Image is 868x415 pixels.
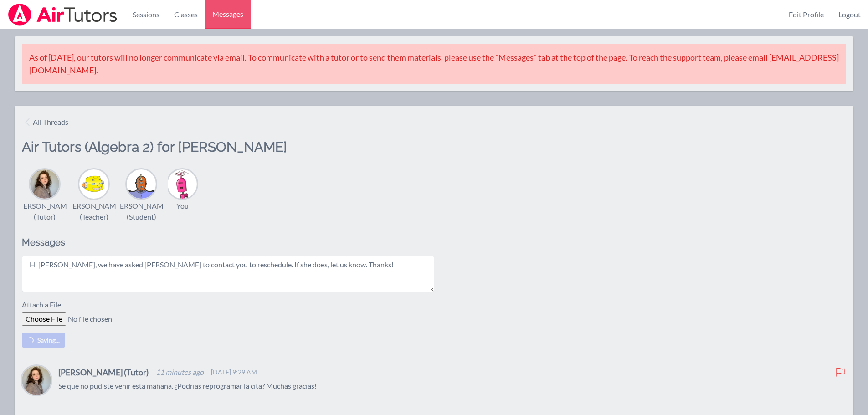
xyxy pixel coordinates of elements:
[22,113,72,131] a: All Threads
[22,256,434,292] textarea: Hi [PERSON_NAME], we have asked [PERSON_NAME] to contact you to reschedule. If she does, let us k...
[22,237,434,248] h2: Messages
[33,117,68,128] span: All Threads
[22,366,51,395] img: Hannah Stoodley
[22,138,434,168] h2: Air Tutors (Algebra 2) for [PERSON_NAME]
[79,169,108,199] img: Marisela Gonzalez
[16,200,73,222] div: [PERSON_NAME] (Tutor)
[58,366,149,379] h4: [PERSON_NAME] (Tutor)
[212,9,243,20] span: Messages
[66,200,123,222] div: [PERSON_NAME] (Teacher)
[22,299,67,312] label: Attach a File
[58,380,846,391] p: Sé que no pudiste venir esta mañana. ¿Podrías reprogramar la cita? Muchas gracias!
[156,367,204,378] span: 11 minutes ago
[168,169,197,199] img: Amy Herndon
[127,169,156,199] img: Yoselin Munoz
[22,44,846,84] div: As of [DATE], our tutors will no longer communicate via email. To communicate with a tutor or to ...
[30,169,59,199] img: Hannah Stoodley
[211,368,257,377] span: [DATE] 9:29 AM
[176,200,189,211] div: You
[22,333,65,348] button: Saving...
[113,200,170,222] div: [PERSON_NAME] (Student)
[7,4,118,26] img: Airtutors Logo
